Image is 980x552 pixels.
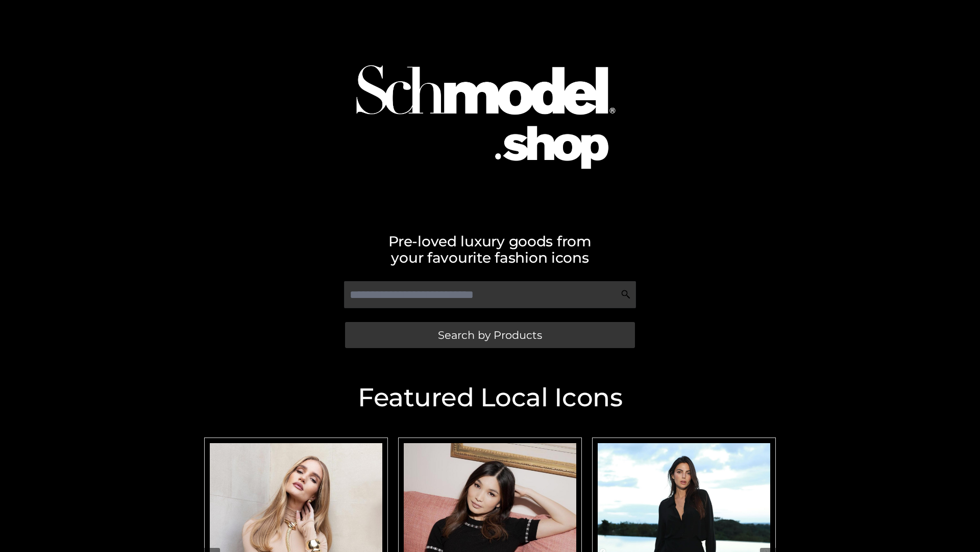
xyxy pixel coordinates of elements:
img: Search Icon [621,289,631,300]
a: Search by Products [345,322,635,348]
span: Search by Products [438,330,542,340]
h2: Pre-loved luxury goods from your favourite fashion icons [199,233,781,266]
h2: Featured Local Icons​ [199,385,781,410]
